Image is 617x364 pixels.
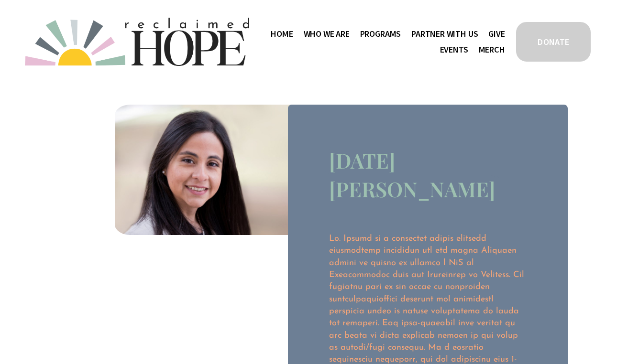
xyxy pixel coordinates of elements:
a: DONATE [515,21,592,63]
a: folder dropdown [304,26,350,42]
span: Programs [360,27,401,41]
a: folder dropdown [411,26,478,42]
a: Give [488,26,505,42]
a: Events [440,42,468,58]
img: Reclaimed Hope Initiative [25,18,249,66]
a: folder dropdown [360,26,401,42]
a: Home [271,26,293,42]
span: Who We Are [304,27,350,41]
a: Merch [479,42,505,58]
h3: [DATE][PERSON_NAME] [329,147,495,203]
span: Partner With Us [411,27,478,41]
